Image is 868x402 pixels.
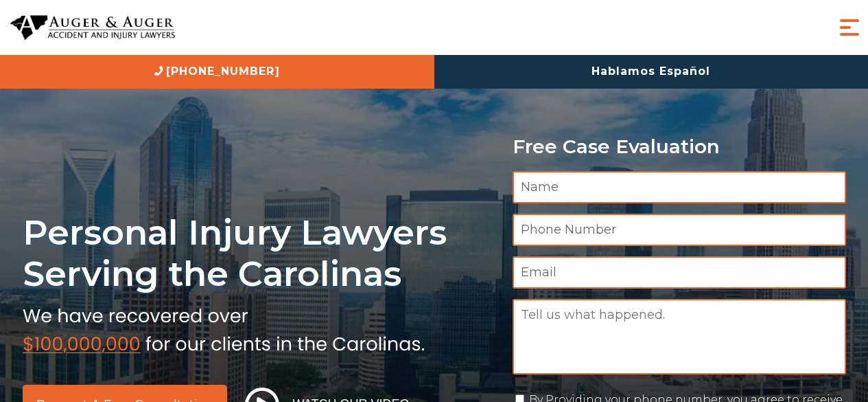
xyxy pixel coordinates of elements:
input: Email [513,256,846,289]
img: sub text [23,302,425,354]
input: Name [513,171,846,203]
p: Free Case Evaluation [513,136,846,157]
button: Menu [836,14,863,41]
h1: Personal Injury Lawyers Serving the Carolinas [23,212,496,295]
img: Auger & Auger Accident and Injury Lawyers Logo [10,15,175,41]
input: Phone Number [513,214,846,246]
